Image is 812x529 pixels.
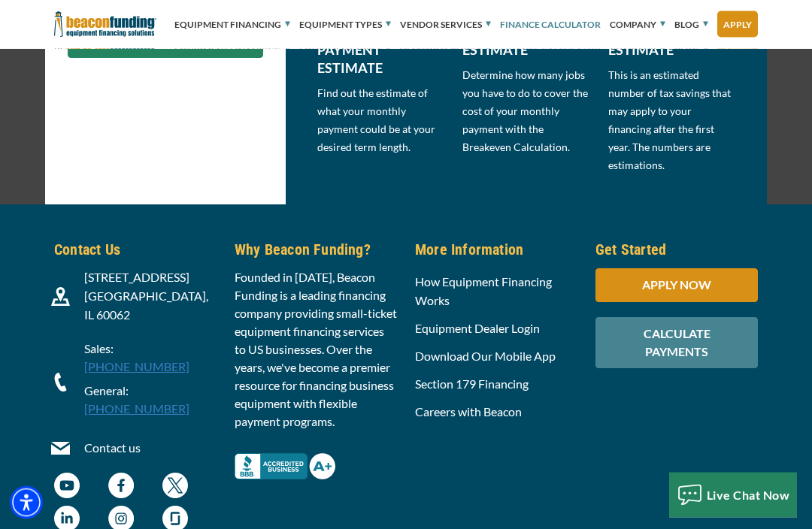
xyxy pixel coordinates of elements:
h5: Get Started [595,239,758,261]
a: Finance Calculator [500,2,601,47]
p: Determine how many jobs you have to do to cover the cost of your monthly payment with the Breakev... [462,67,589,157]
div: APPLY NOW [595,269,758,303]
h5: Why Beacon Funding? [235,239,397,261]
a: How Equipment Financing Works [415,275,552,308]
p: This is an estimated number of tax savings that may apply to your financing after the first year.... [608,67,735,175]
h5: Contact Us [54,239,217,261]
img: Better Business Bureau Complaint Free A+ Rating [235,454,335,480]
a: Beacon Funding Glassdoor - open in a new tab [162,514,188,528]
p: MONTHLY PAYMENT ESTIMATE [317,23,444,77]
a: Company [610,2,665,47]
div: Accessibility Menu [10,486,43,519]
div: CALCULATE PAYMENTS [595,318,758,369]
p: Founded in [DATE], Beacon Funding is a leading financing company providing small-ticket equipment... [235,269,397,431]
a: APPLY NOW [595,278,758,292]
a: Beacon Funding LinkedIn - open in a new tab [54,514,80,528]
a: call (800) 866-6396 [84,402,189,416]
img: Beacon Funding twitter [162,473,188,499]
img: Beacon Funding Facebook [108,473,134,499]
a: Equipment Financing [174,2,290,47]
a: Vendor Services [400,2,491,47]
img: Beacon Funding YouTube Channel [54,473,80,499]
a: Beacon Funding Instagram - open in a new tab [108,514,134,528]
a: Contact us [84,441,141,455]
span: [STREET_ADDRESS] [GEOGRAPHIC_DATA], IL 60062 [84,271,208,322]
img: Beacon Funding Phone [51,373,70,392]
a: Beacon Funding twitter - open in a new tab [162,481,188,495]
span: Live Chat Now [707,488,790,502]
a: Download Our Mobile App [415,349,556,364]
p: Find out the estimate of what your monthly payment could be at your desired term length. [317,85,444,157]
img: Beacon Funding Email Contact Icon [51,440,70,458]
a: Beacon Funding Facebook - open in a new tab [108,481,134,495]
img: Beacon Funding location [51,288,70,307]
a: Better Business Bureau Complaint Free A+ Rating - open in a new tab [235,450,335,464]
h5: More Information [415,239,577,261]
a: Equipment Dealer Login [415,322,540,336]
a: call (847) 897-2499 [84,360,189,374]
a: CALCULATE PAYMENTS [595,345,758,359]
p: Sales: [84,340,217,376]
button: Live Chat Now [669,473,798,518]
a: Equipment Types [299,2,391,47]
a: Section 179 Financing [415,377,529,391]
a: Blog [674,2,708,47]
a: Beacon Funding YouTube Channel - open in a new tab [54,481,80,495]
a: Apply [717,11,758,38]
p: General: [84,382,217,419]
a: Careers with Beacon [415,405,522,419]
